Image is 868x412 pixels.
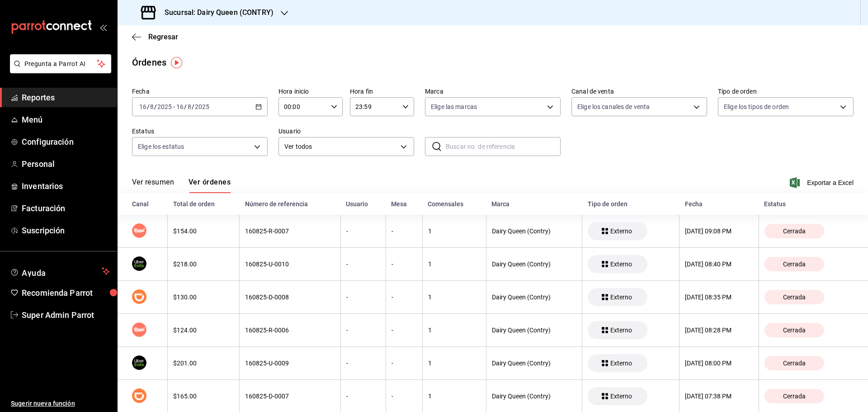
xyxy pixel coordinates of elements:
span: Inventarios [22,180,110,192]
div: 160825-U-0009 [245,360,335,367]
span: Sugerir nueva función [11,399,110,408]
span: - [173,103,175,110]
span: / [192,103,194,110]
div: $218.00 [173,260,234,268]
span: Facturación [22,202,110,214]
input: -- [176,103,184,110]
span: Ver todos [284,142,397,152]
div: $130.00 [173,294,234,301]
div: Dairy Queen (Contry) [492,260,576,268]
div: [DATE] 08:00 PM [685,360,753,367]
button: Pregunta a Parrot AI [10,54,111,73]
input: Buscar no. de referencia [446,137,561,156]
span: Configuración [22,136,110,148]
div: Dairy Queen (Contry) [492,393,576,400]
span: Elige los estatus [138,142,184,151]
div: - [392,294,417,301]
div: - [392,393,417,400]
span: Cerrada [779,294,809,301]
button: Exportar a Excel [792,177,854,188]
div: Total de orden [173,200,234,208]
span: Reportes [22,91,110,104]
div: - [346,393,380,400]
span: / [147,103,150,110]
div: $201.00 [173,360,234,367]
span: Externo [607,327,636,334]
img: Tooltip marker [171,57,182,68]
span: / [184,103,187,110]
label: Hora inicio [278,88,343,95]
span: Externo [607,260,636,268]
div: - [346,294,380,301]
span: Elige los tipos de orden [724,102,789,111]
div: $165.00 [173,393,234,400]
div: [DATE] 07:38 PM [685,393,753,400]
button: Ver resumen [132,178,174,193]
div: Canal [132,200,162,208]
div: - [346,227,380,235]
div: Tipo de orden [588,200,674,208]
div: Comensales [428,200,481,208]
input: -- [150,103,154,110]
div: Estatus [764,200,854,208]
div: [DATE] 08:28 PM [685,327,753,334]
label: Marca [425,88,561,95]
span: Externo [607,360,636,367]
label: Canal de venta [571,88,707,95]
div: 160825-D-0007 [245,393,335,400]
span: Menú [22,114,110,126]
div: navigation tabs [132,178,231,193]
div: - [392,360,417,367]
input: ---- [194,103,210,110]
span: Super Admin Parrot [22,309,110,321]
label: Hora fin [350,88,414,95]
div: $154.00 [173,227,234,235]
span: Externo [607,294,636,301]
label: Fecha [132,88,268,95]
div: 1 [428,260,481,268]
div: Marca [491,200,576,208]
span: Cerrada [779,260,809,268]
button: Regresar [132,33,178,41]
span: Ayuda [22,266,98,277]
div: 160825-R-0006 [245,327,335,334]
span: Pregunta a Parrot AI [24,59,97,69]
div: Dairy Queen (Contry) [492,227,576,235]
button: open_drawer_menu [99,24,107,31]
div: - [392,260,417,268]
div: Usuario [346,200,380,208]
div: 1 [428,360,481,367]
span: Externo [607,393,636,400]
span: Recomienda Parrot [22,287,110,299]
button: Ver órdenes [189,178,231,193]
div: - [346,260,380,268]
h3: Sucursal: Dairy Queen (CONTRY) [157,7,274,18]
div: - [346,360,380,367]
div: Órdenes [132,56,166,69]
div: 1 [428,227,481,235]
div: 1 [428,327,481,334]
div: $124.00 [173,327,234,334]
label: Tipo de orden [718,88,854,95]
div: 1 [428,294,481,301]
div: 160825-R-0007 [245,227,335,235]
label: Estatus [132,128,268,134]
input: ---- [157,103,172,110]
div: Número de referencia [245,200,335,208]
span: Cerrada [779,393,809,400]
div: - [346,327,380,334]
span: Regresar [148,33,178,41]
div: [DATE] 08:40 PM [685,260,753,268]
label: Usuario [278,128,414,134]
div: Dairy Queen (Contry) [492,294,576,301]
span: Suscripción [22,224,110,237]
input: -- [139,103,147,110]
span: Elige los canales de venta [577,102,650,111]
input: -- [187,103,192,110]
span: Elige las marcas [431,102,477,111]
div: Mesa [391,200,417,208]
span: Cerrada [779,327,809,334]
span: Personal [22,158,110,170]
